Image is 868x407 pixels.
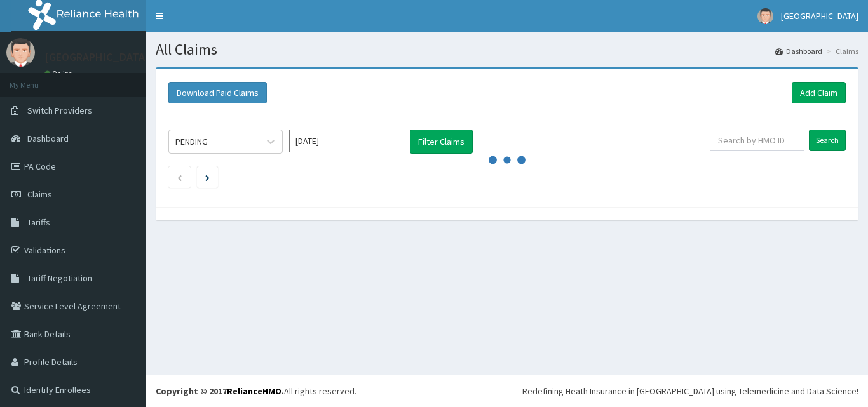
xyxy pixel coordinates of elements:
input: Search [809,130,846,151]
img: User Image [757,8,773,24]
span: Dashboard [27,133,69,144]
span: Switch Providers [27,105,92,116]
span: [GEOGRAPHIC_DATA] [781,10,858,22]
button: Download Paid Claims [168,82,267,103]
li: Claims [824,46,858,57]
h1: All Claims [156,41,858,58]
p: [GEOGRAPHIC_DATA] [44,51,149,63]
a: RelianceHMO [227,385,281,397]
svg: audio-loading [488,141,526,179]
span: Claims [27,189,52,200]
div: Redefining Heath Insurance in [GEOGRAPHIC_DATA] using Telemedicine and Data Science! [522,385,858,397]
a: Add Claim [792,82,846,103]
img: User Image [6,38,35,67]
footer: All rights reserved. [146,375,868,407]
span: Tariff Negotiation [27,272,92,284]
a: Previous page [177,171,182,183]
a: Next page [205,171,210,183]
input: Search by HMO ID [710,130,804,151]
div: PENDING [175,135,208,148]
strong: Copyright © 2017 . [156,385,284,397]
a: Dashboard [775,46,822,57]
span: Tariffs [27,217,50,228]
button: Filter Claims [410,130,473,154]
input: Select Month and Year [289,130,403,152]
a: Online [44,69,75,78]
